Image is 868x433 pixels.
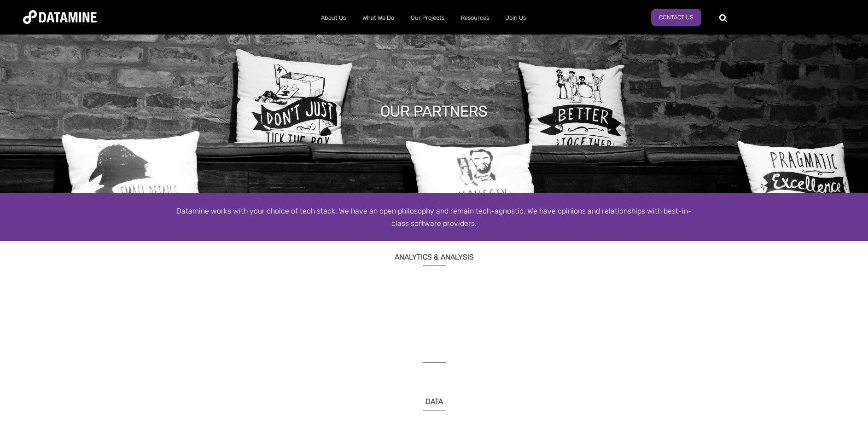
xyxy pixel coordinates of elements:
img: Datamine [23,10,97,24]
a: Join Us [497,6,534,30]
h3: ANALYTICS & ANALYSIS [172,241,697,266]
h3: DATA [172,386,697,410]
a: About Us [313,6,354,30]
a: Our Projects [402,6,453,30]
a: Resources [453,6,497,30]
div: Datamine works with your choice of tech stack. We have an open philosophy and remain tech-agnosti... [172,205,697,230]
a: What We Do [354,6,402,30]
h1: OUR PARTNERS [380,101,488,121]
a: Contact Us [651,9,701,26]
